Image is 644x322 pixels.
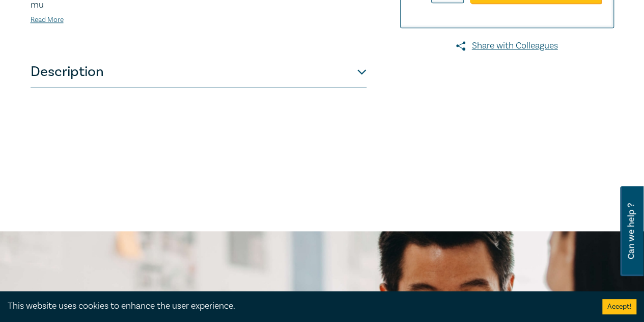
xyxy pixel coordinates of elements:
a: Share with Colleagues [400,39,614,53]
a: Read More [31,15,64,24]
button: Accept cookies [602,299,636,314]
span: Can we help ? [626,192,636,270]
div: This website uses cookies to enhance the user experience. [8,300,587,313]
button: Description [31,57,367,87]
